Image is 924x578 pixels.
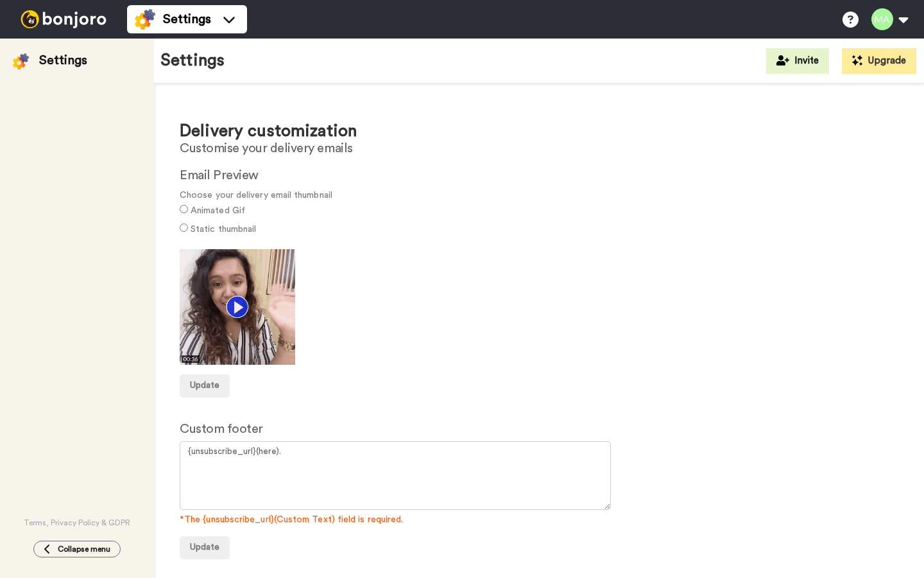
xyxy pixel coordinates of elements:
[180,420,263,439] label: Custom footer
[135,9,155,30] img: settings-colored.svg
[180,374,230,398] button: Update
[33,541,121,557] button: Collapse menu
[163,10,211,28] span: Settings
[180,513,898,527] span: *The {unsubscribe_url}(Custom Text) field is required.
[180,189,898,202] span: Choose your delivery email thumbnail
[58,544,110,554] span: Collapse menu
[842,48,916,74] button: Upgrade
[190,543,219,552] span: Update
[191,204,245,218] label: Animated Gif
[191,223,256,236] label: Static thumbnail
[180,141,898,155] h2: Customise your delivery emails
[180,168,898,182] h2: Email Preview
[160,51,225,70] h1: Settings
[15,10,112,28] img: bj-logo-header-white.svg
[180,441,611,510] textarea: {unsubscribe_url}(here).
[180,249,295,365] img: c713b795-656f-4edb-9759-2201f17354ac.gif
[39,51,87,69] div: Settings
[13,53,29,69] img: settings-colored.svg
[766,48,829,74] button: Invite
[180,122,898,141] h1: Delivery customization
[180,536,230,559] button: Update
[190,381,219,390] span: Update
